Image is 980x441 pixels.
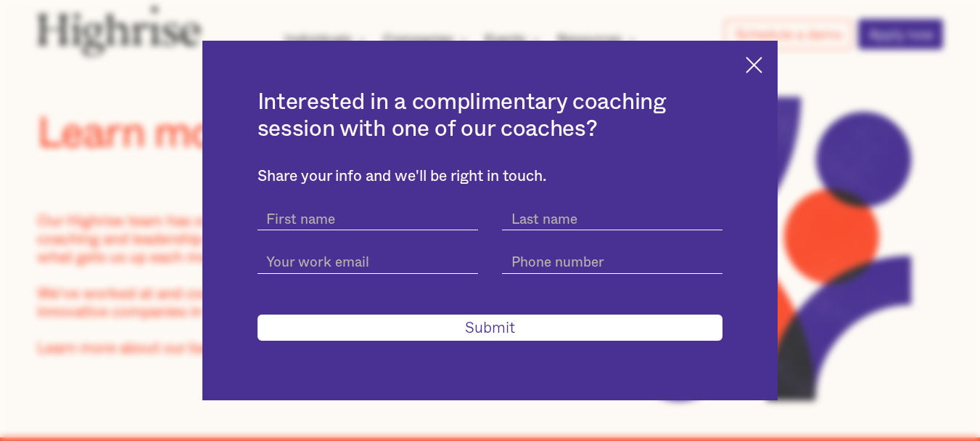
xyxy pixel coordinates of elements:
form: current-schedule-a-demo-get-started-modal [258,204,723,341]
img: Cross icon [746,57,762,73]
input: Your work email [258,247,478,274]
input: First name [258,204,478,231]
input: Last name [502,204,722,231]
input: Phone number [502,247,722,274]
h2: Interested in a complimentary coaching session with one of our coaches? [258,89,723,142]
input: Submit [258,315,723,341]
div: Share your info and we'll be right in touch. [258,168,723,186]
